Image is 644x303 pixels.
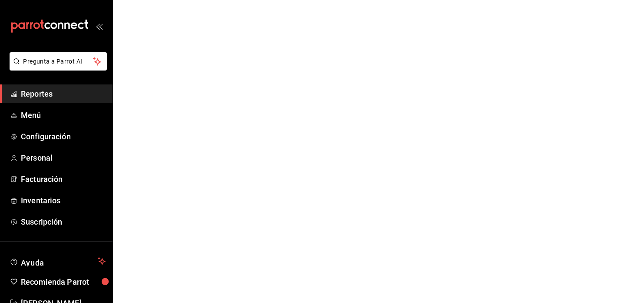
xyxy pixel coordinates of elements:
span: Suscripción [21,216,106,228]
a: Pregunta a Parrot AI [6,63,107,72]
span: Menú [21,109,106,121]
button: open_drawer_menu [96,23,103,30]
span: Ayuda [21,256,94,266]
span: Pregunta a Parrot AI [23,57,93,66]
span: Facturación [21,173,106,185]
span: Inventarios [21,195,106,206]
span: Recomienda Parrot [21,276,106,288]
span: Personal [21,152,106,164]
span: Configuración [21,131,106,142]
button: Pregunta a Parrot AI [10,52,107,71]
span: Reportes [21,88,106,100]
